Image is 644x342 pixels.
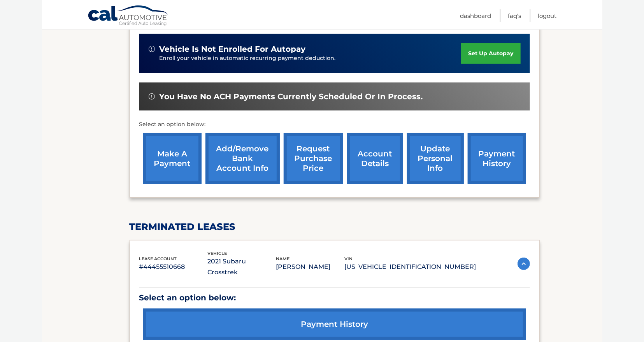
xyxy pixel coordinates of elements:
span: name [276,256,290,261]
a: payment history [143,309,526,340]
p: Select an option below: [139,291,530,305]
p: Select an option below: [139,120,530,129]
a: Logout [538,9,557,22]
a: FAQ's [508,9,521,22]
a: make a payment [143,133,202,184]
a: request purchase price [284,133,343,184]
a: Add/Remove bank account info [205,133,280,184]
p: 2021 Subaru Crosstrek [208,256,276,278]
a: account details [347,133,403,184]
p: #44455510668 [139,261,208,272]
a: Cal Automotive [88,5,169,28]
span: vehicle [208,251,227,256]
span: vin [345,256,353,261]
img: accordion-active.svg [518,258,530,270]
span: lease account [139,256,177,261]
p: Enroll your vehicle in automatic recurring payment deduction. [160,54,462,63]
a: set up autopay [461,43,520,64]
a: Dashboard [460,9,491,22]
a: update personal info [407,133,464,184]
span: vehicle is not enrolled for autopay [160,44,306,54]
p: [US_VEHICLE_IDENTIFICATION_NUMBER] [345,261,476,272]
img: alert-white.svg [149,93,155,100]
p: [PERSON_NAME] [276,261,345,272]
a: payment history [468,133,526,184]
h2: terminated leases [130,221,540,233]
img: alert-white.svg [149,46,155,52]
span: You have no ACH payments currently scheduled or in process. [160,92,423,102]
